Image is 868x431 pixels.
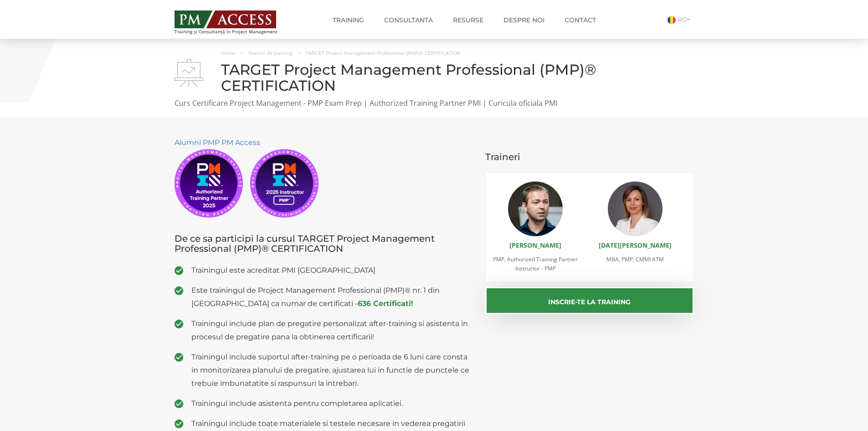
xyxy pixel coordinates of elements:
[668,16,676,24] img: Romana
[175,98,694,109] p: Curs Certificare Project Management - PMP Exam Prep | Authorized Training Partner PMI | Curicula ...
[191,350,472,390] span: Trainingul include suportul after-training pe o perioada de 6 luni care consta in monitorizarea p...
[191,264,472,277] span: Trainingul este acreditat PMI [GEOGRAPHIC_DATA]
[446,11,490,29] a: Resurse
[606,255,664,263] span: MBA, PMP, CMMI ATM
[668,16,694,24] a: RO
[666,28,674,36] img: Engleza
[358,299,413,308] a: 636 Certificati!
[175,138,260,147] a: Alumni PMP PM Access
[509,241,561,249] a: [PERSON_NAME]
[175,234,472,254] h3: De ce sa participi la cursul TARGET Project Management Professional (PMP)® CERTIFICATION
[175,62,694,93] h1: TARGET Project Management Professional (PMP)® CERTIFICATION
[497,11,551,29] a: Despre noi
[191,284,472,310] span: Este trainingul de Project Management Professional (PMP)® nr. 1 din [GEOGRAPHIC_DATA] ca numar de...
[248,50,293,56] a: Sesiuni de training
[221,50,235,56] a: Home
[666,27,685,36] a: EN
[175,10,276,28] img: PM ACCESS - Echipa traineri si consultanti certificati PMP: Narciss Popescu, Mihai Olaru, Monica ...
[191,397,472,410] span: Trainingul include asistenta pentru completarea aplicatiei.
[485,152,694,162] h3: Traineri
[377,11,440,29] a: Consultanta
[326,11,371,29] a: Training
[175,8,294,34] a: Training și Consultanță în Project Management
[493,255,578,272] span: PMP, Authorized Training Partner Instructor - PMP
[306,50,460,56] span: TARGET Project Management Professional (PMP)® CERTIFICATION
[599,241,672,249] a: [DATE][PERSON_NAME]
[175,29,294,34] span: Training și Consultanță în Project Management
[191,317,472,343] span: Trainingul include plan de pregatire personalizat after-training si asistenta in procesul de preg...
[485,287,694,314] button: Inscrie-te la training
[175,59,203,87] img: TARGET Project Management Professional (PMP)® CERTIFICATION
[558,11,603,29] a: Contact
